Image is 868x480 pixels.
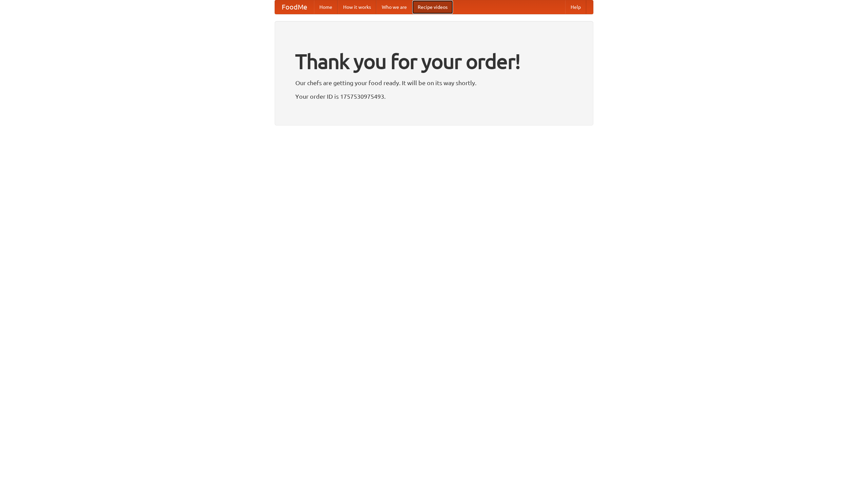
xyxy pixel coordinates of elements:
a: How it works [338,0,376,14]
h1: Thank you for your order! [295,45,573,78]
a: FoodMe [275,0,314,14]
p: Your order ID is 1757530975493. [295,91,573,101]
p: Our chefs are getting your food ready. It will be on its way shortly. [295,78,573,88]
a: Help [565,0,586,14]
a: Recipe videos [412,0,453,14]
a: Who we are [376,0,412,14]
a: Home [314,0,338,14]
